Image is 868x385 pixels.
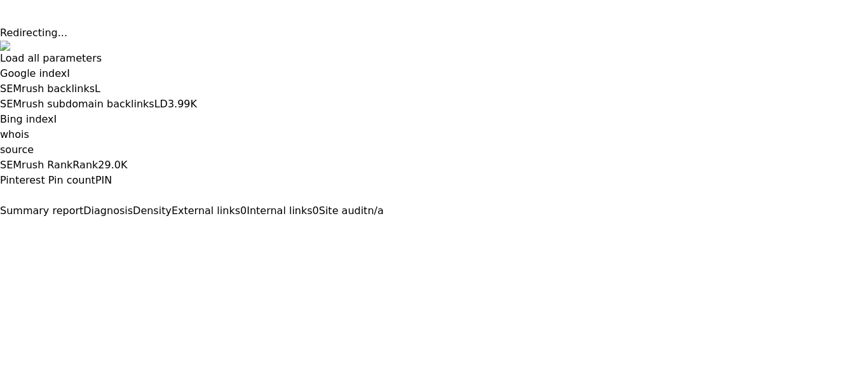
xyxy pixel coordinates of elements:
span: External links [172,205,240,217]
a: 3.99K [168,98,197,110]
span: Internal links [247,205,312,217]
span: LD [154,98,168,110]
span: Site audit [319,205,368,217]
span: n/a [367,205,383,217]
span: Rank [72,159,98,171]
span: Diagnosis [83,205,133,217]
span: PIN [95,174,112,186]
span: I [54,113,57,125]
span: L [95,83,100,95]
a: 29.0K [98,159,127,171]
span: Density [133,205,172,217]
a: Site auditn/a [319,205,384,217]
span: 0 [313,205,319,217]
span: 0 [240,205,247,217]
span: I [67,67,70,79]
